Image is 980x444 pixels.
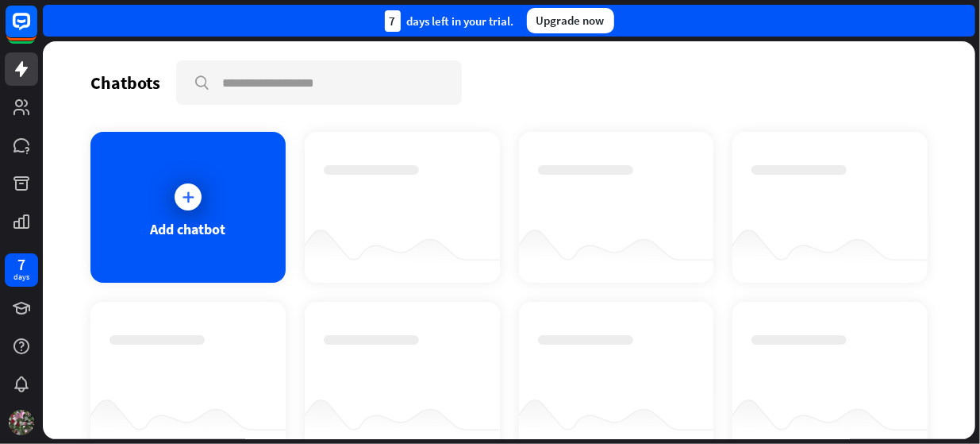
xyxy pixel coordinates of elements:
[90,71,160,94] div: Chatbots
[13,6,60,54] button: Open LiveChat chat widget
[150,220,225,238] div: Add chatbot
[5,253,38,287] a: 7 days
[17,257,25,272] div: 7
[385,10,514,32] div: days left in your trial.
[385,10,401,32] div: 7
[13,272,29,283] div: days
[527,8,614,33] div: Upgrade now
